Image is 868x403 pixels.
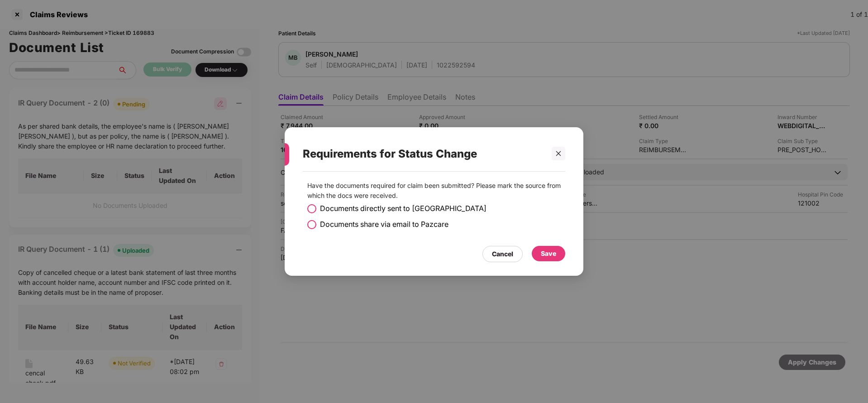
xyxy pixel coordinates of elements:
span: Documents share via email to Pazcare [320,219,448,230]
div: Cancel [492,249,513,259]
span: Documents directly sent to [GEOGRAPHIC_DATA] [320,203,486,214]
div: Requirements for Status Change [303,136,544,172]
p: Have the documents required for claim been submitted? Please mark the source from which the docs ... [307,181,561,201]
div: Save [541,249,556,259]
span: close [555,150,562,157]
